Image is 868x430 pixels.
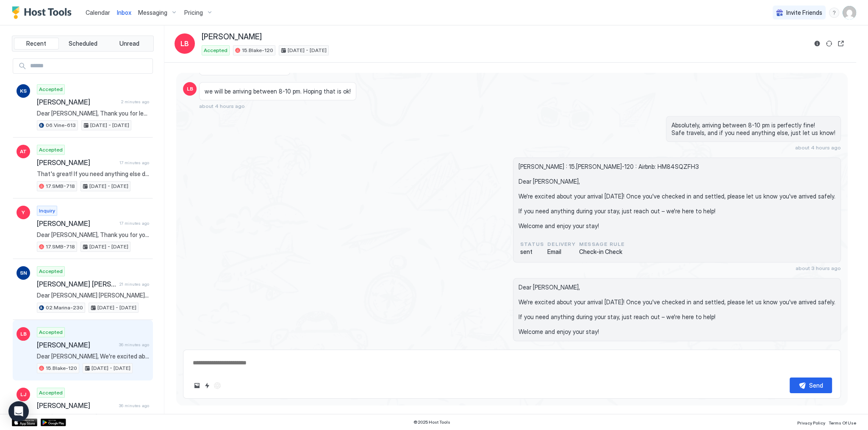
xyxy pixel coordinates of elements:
span: [PERSON_NAME] [PERSON_NAME] [37,280,116,288]
span: [PERSON_NAME] [37,219,116,228]
span: Inquiry [39,207,55,215]
span: 17.SMB-718 [46,243,75,251]
button: Upload image [192,380,202,391]
span: Email [547,248,576,256]
span: SN [20,269,27,277]
a: Inbox [117,8,131,17]
span: Dear [PERSON_NAME], Thank you for your understanding and kind words, we truly appreciate it. Rega... [37,231,149,239]
span: That's great! If you need anything else during the stay, just let us know. Enjoy your stay! [37,170,149,178]
a: Host Tools Logo [12,6,75,19]
span: [PERSON_NAME] [37,341,116,349]
span: 17 minutes ago [119,221,149,226]
span: Accepted [39,146,63,154]
button: Scheduled [61,38,105,50]
span: AT [20,148,27,155]
span: [DATE] - [DATE] [92,364,130,372]
span: 36 minutes ago [119,403,149,408]
span: 36 minutes ago [119,342,149,347]
span: Delivery [547,240,576,248]
span: [DATE] - [DATE] [288,47,327,54]
span: Y [22,209,25,216]
button: Recent [14,38,59,50]
span: Accepted [204,47,227,54]
div: Open Intercom Messenger [8,401,29,422]
div: Send [809,381,823,390]
span: Messaging [138,9,167,17]
span: 15.Blake-120 [242,47,273,54]
span: [PERSON_NAME] [37,401,116,410]
span: Dear [PERSON_NAME], We're excited about your arrival [DATE]! Once you've checked in and settled, ... [37,353,149,360]
span: we will be arriving between 8-10 pm. Hoping that is ok! [205,88,351,95]
span: Accepted [39,389,63,397]
span: Scheduled [69,40,97,47]
div: menu [829,8,839,18]
span: Invite Friends [786,9,822,17]
span: sent [520,248,544,256]
button: Send [790,378,832,393]
span: Accepted [39,85,63,93]
span: LB [20,330,27,338]
span: about 4 hours ago [795,144,841,151]
span: Privacy Policy [797,420,825,425]
span: Calendar [86,9,110,16]
span: Dear [PERSON_NAME], We're excited about your arrival [DATE]! Once you've checked in and settled, ... [519,284,835,336]
span: KS [20,87,27,95]
span: about 4 hours ago [199,103,245,109]
span: 21 minutes ago [119,281,149,287]
span: LB [187,85,193,93]
span: Absolutely, arriving between 8-10 pm is perfectly fine! Safe travels, and if you need anything el... [671,121,835,136]
div: User profile [843,6,856,19]
span: Terms Of Use [829,420,856,425]
span: © 2025 Host Tools [413,419,450,425]
span: Dear [PERSON_NAME], We're excited about your arrival [DATE]! Once you've checked in and settled, ... [37,413,149,421]
span: Accepted [39,328,63,336]
button: Reservation information [812,39,822,49]
span: 17 minutes ago [119,160,149,165]
span: Pricing [184,9,203,17]
button: Open reservation [836,39,846,49]
span: Message Rule [579,240,624,248]
span: [PERSON_NAME] : 15.[PERSON_NAME]-120 : Airbnb: HM84SQZFH3 Dear [PERSON_NAME], We're excited about... [519,163,835,230]
span: 02.Marina-230 [46,304,83,311]
button: Sync reservation [824,39,834,49]
input: Input Field [27,59,153,73]
a: Privacy Policy [797,418,825,427]
span: status [520,240,544,248]
span: Check-in Check [579,248,624,256]
span: 06.Vine-613 [46,121,76,129]
span: Dear [PERSON_NAME] [PERSON_NAME], When you arrive at the elevator, please call [PHONE_NUMBER], an... [37,292,149,299]
span: LB [180,39,189,49]
button: Quick reply [202,380,212,391]
span: 15.Blake-120 [46,364,77,372]
span: [DATE] - [DATE] [89,243,128,251]
span: 2 minutes ago [121,99,149,105]
span: [PERSON_NAME] [202,32,262,42]
span: Dear [PERSON_NAME], Thank you for letting us know! Our manager will be ready to meet you at the e... [37,110,149,117]
span: about 3 hours ago [796,265,841,271]
span: 17.SMB-718 [46,182,75,190]
a: Terms Of Use [829,418,856,427]
span: [DATE] - [DATE] [97,304,136,311]
span: Unread [119,40,139,47]
a: Google Play Store [41,419,66,426]
button: Unread [107,38,152,50]
span: Accepted [39,267,63,275]
span: Recent [26,40,46,47]
span: LJ [20,391,26,398]
a: Calendar [86,8,110,17]
span: Inbox [117,9,131,16]
div: tab-group [12,36,154,52]
span: [DATE] - [DATE] [89,182,128,190]
a: App Store [12,419,37,426]
span: [PERSON_NAME] [37,98,118,106]
span: [DATE] - [DATE] [90,121,129,129]
span: [PERSON_NAME] [37,158,116,167]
